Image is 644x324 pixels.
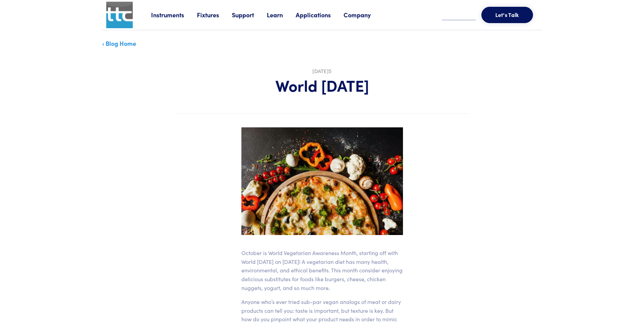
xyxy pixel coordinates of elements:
a: Learn [267,11,296,19]
a: Fixtures [197,11,232,19]
img: ttc_logo_1x1_v1.0.png [106,2,133,28]
p: October is World Vegetarian Awareness Month, starting off with World [DATE] on [DATE]! A vegetari... [241,249,403,292]
time: [DATE]5 [312,69,331,74]
a: Company [344,11,384,19]
a: Instruments [151,11,197,19]
a: ‹ Blog Home [102,39,136,48]
a: Applications [296,11,344,19]
a: Support [232,11,267,19]
button: Let's Talk [481,7,533,23]
h1: World [DATE] [174,75,470,95]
